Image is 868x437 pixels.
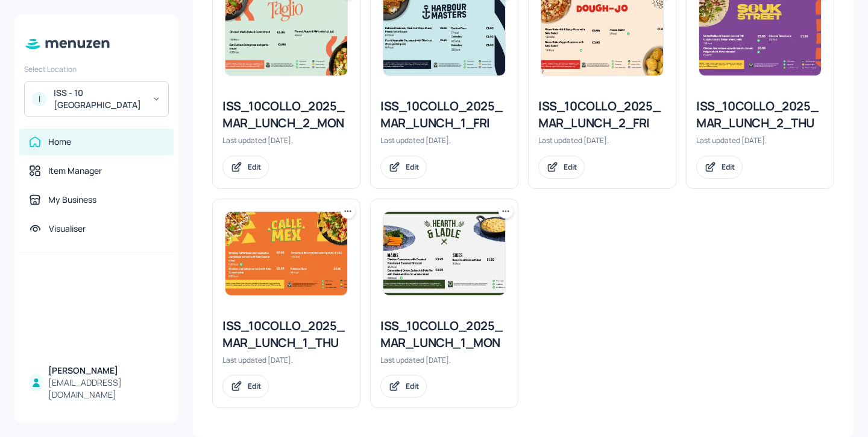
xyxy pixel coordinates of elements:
[406,162,419,172] div: Edit
[696,98,824,132] div: ISS_10COLLO_2025_MAR_LUNCH_2_THU
[722,162,735,172] div: Edit
[48,136,71,148] div: Home
[406,381,419,391] div: Edit
[222,98,350,132] div: ISS_10COLLO_2025_MAR_LUNCH_2_MON
[49,223,86,235] div: Visualiser
[538,98,666,132] div: ISS_10COLLO_2025_MAR_LUNCH_2_FRI
[380,98,508,132] div: ISS_10COLLO_2025_MAR_LUNCH_1_FRI
[222,355,350,365] div: Last updated [DATE].
[222,317,350,351] div: ISS_10COLLO_2025_MAR_LUNCH_1_THU
[24,64,169,74] div: Select Location
[383,212,505,295] img: 2025-08-18-1755513345778ldgaqlck7bg.jpeg
[48,194,96,206] div: My Business
[48,165,102,177] div: Item Manager
[48,377,164,401] div: [EMAIL_ADDRESS][DOMAIN_NAME]
[248,381,261,391] div: Edit
[225,212,347,295] img: 2025-09-11-1757579118757sqsfpa9hqxq.jpeg
[222,135,350,145] div: Last updated [DATE].
[696,135,824,145] div: Last updated [DATE].
[248,162,261,172] div: Edit
[54,87,145,111] div: ISS - 10 [GEOGRAPHIC_DATA]
[48,365,164,377] div: [PERSON_NAME]
[32,92,46,106] div: I
[380,355,508,365] div: Last updated [DATE].
[380,135,508,145] div: Last updated [DATE].
[564,162,577,172] div: Edit
[538,135,666,145] div: Last updated [DATE].
[380,317,508,351] div: ISS_10COLLO_2025_MAR_LUNCH_1_MON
